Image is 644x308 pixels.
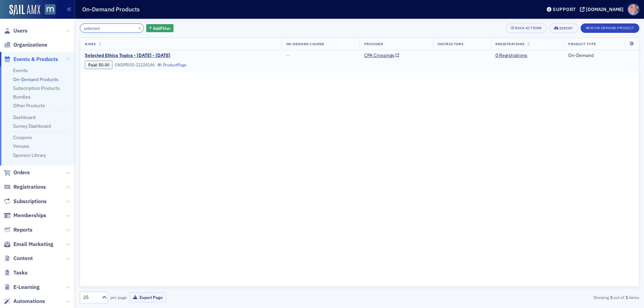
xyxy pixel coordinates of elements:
[609,294,613,300] strong: 1
[83,294,98,301] div: 25
[495,53,527,59] a: 0 Registrations
[13,134,32,140] a: Coupons
[458,294,639,300] div: Showing out of items
[40,4,55,16] a: View Homepage
[129,292,166,303] button: Export Page
[13,76,58,82] a: On-Demand Products
[4,298,45,305] a: Automations
[88,62,99,67] span: :
[624,294,629,300] strong: 1
[4,41,47,49] a: Organizations
[586,6,624,12] div: [DOMAIN_NAME]
[437,42,463,46] span: Instructors
[137,25,143,31] button: ×
[4,226,33,234] a: Reports
[4,27,28,35] a: Users
[153,25,171,31] span: Add Filter
[4,255,33,262] a: Content
[580,7,626,12] button: [DOMAIN_NAME]
[495,42,525,46] span: Registrations
[13,226,33,234] span: Reports
[549,23,578,33] button: Export
[553,6,576,12] div: Support
[157,62,186,67] a: ProductPage
[13,241,53,248] span: Email Marketing
[581,24,639,30] a: New On-Demand Product
[13,152,46,158] a: Sponsor Library
[13,183,46,191] span: Registrations
[286,52,290,58] span: —
[4,169,30,176] a: Orders
[82,5,140,13] h1: On-Demand Products
[13,143,29,149] a: Venues
[85,53,198,59] a: Selected Ethics Topics - [DATE] - [DATE]
[559,26,573,30] div: Export
[13,284,40,291] span: E-Learning
[4,56,58,63] a: Events & Products
[9,5,40,15] img: SailAMX
[13,255,33,262] span: Content
[99,62,109,67] span: $0.00
[85,42,96,46] span: Name
[4,183,46,191] a: Registrations
[85,53,198,59] span: Selected Ethics Topics - 2024 - 2025
[13,67,28,73] a: Events
[13,198,47,205] span: Subscriptions
[568,42,596,46] span: Product Type
[4,241,53,248] a: Email Marketing
[13,94,31,100] a: Bundles
[45,4,55,15] img: SailAMX
[13,41,47,49] span: Organizations
[568,53,634,59] div: On-Demand
[506,23,546,33] button: Bulk Actions
[515,26,541,30] div: Bulk Actions
[85,61,112,69] div: Paid: 0 - $0
[146,24,174,33] button: AddFilter
[110,294,127,300] label: per page
[4,269,28,276] a: Tasks
[364,53,399,59] a: CPA Crossings
[13,27,28,35] span: Users
[80,23,144,33] input: Search…
[13,269,28,276] span: Tasks
[88,62,97,67] a: Paid
[13,212,46,219] span: Memberships
[13,298,45,305] span: Automations
[13,85,60,91] a: Subscription Products
[115,62,155,67] div: ONDPROD-21224146
[286,42,324,46] span: On-Demand Course
[13,56,58,63] span: Events & Products
[13,114,36,120] a: Dashboard
[13,103,45,109] a: Other Products
[581,23,639,33] button: New On-Demand Product
[4,284,40,291] a: E-Learning
[4,198,47,205] a: Subscriptions
[13,123,51,129] a: Survey Dashboard
[628,4,639,15] span: Profile
[4,212,46,219] a: Memberships
[13,169,30,176] span: Orders
[364,42,383,46] span: Provider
